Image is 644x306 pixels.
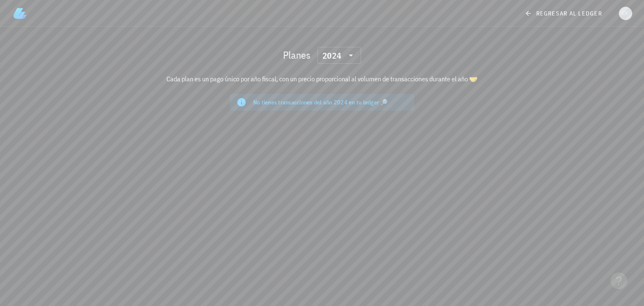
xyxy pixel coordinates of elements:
[283,48,311,62] h2: Planes
[322,52,341,60] div: 2024
[13,7,27,20] img: LedgiFi
[253,98,408,106] div: No tienes transacciones del año 2024 en tu ledger 🔎
[519,6,609,21] a: regresar al ledger
[526,10,602,17] span: regresar al ledger
[317,47,361,64] div: 2024
[74,69,571,89] div: Cada plan es un pago único por año fiscal, con un precio proporcional al volumen de transacciones...
[619,7,632,20] div: avatar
